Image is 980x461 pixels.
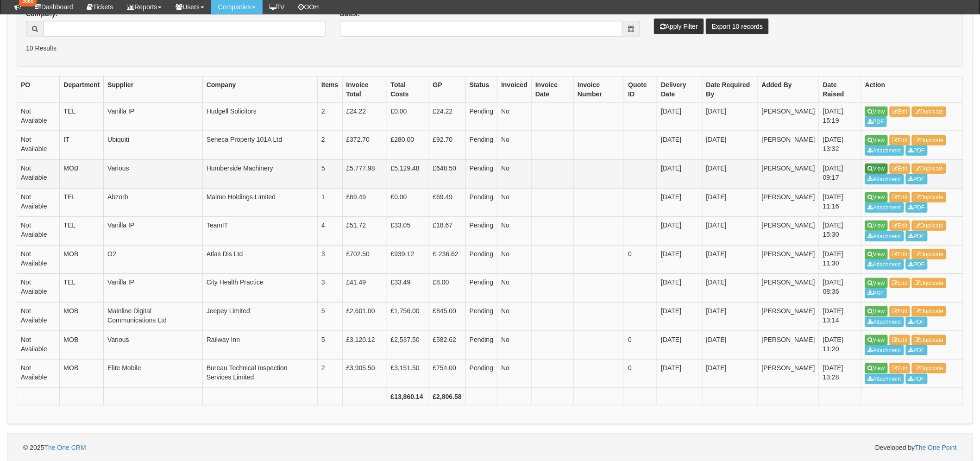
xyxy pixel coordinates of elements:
button: Apply Filter [654,19,704,34]
th: Date Raised [819,76,861,102]
td: No [497,302,532,331]
a: View [865,335,888,345]
span: Developed by [875,443,957,452]
td: Pending [465,274,497,303]
a: Duplicate [912,107,946,117]
td: TEL [60,217,104,246]
a: Duplicate [912,135,946,145]
td: Pending [465,302,497,331]
td: 3 [317,274,342,303]
td: £845.00 [429,302,465,331]
td: [DATE] [657,102,702,131]
a: Attachment [865,174,904,184]
td: [DATE] [657,188,702,217]
td: Hudgell Solicitors [202,102,317,131]
a: View [865,306,888,316]
th: Added By [758,76,819,102]
td: £24.22 [342,102,387,131]
td: Not Available [17,159,60,188]
td: 5 [317,302,342,331]
td: Ubiquiti [104,131,203,160]
td: [PERSON_NAME] [758,360,819,388]
td: [PERSON_NAME] [758,131,819,160]
td: TEL [60,274,104,303]
th: Department [60,76,104,102]
td: No [497,188,532,217]
td: Not Available [17,188,60,217]
td: TEL [60,102,104,131]
td: [DATE] [702,217,758,246]
td: [DATE] 13:14 [819,302,861,331]
th: PO [17,76,60,102]
td: Abzorb [104,188,203,217]
td: [DATE] 09:17 [819,159,861,188]
a: Attachment [865,317,904,327]
td: £3,151.50 [387,360,429,388]
a: Attachment [865,345,904,355]
a: Duplicate [912,249,946,259]
td: [DATE] [702,274,758,303]
td: Not Available [17,274,60,303]
td: [DATE] 15:30 [819,217,861,246]
td: Not Available [17,360,60,388]
a: The One CRM [44,444,86,451]
td: 4 [317,217,342,246]
td: Pending [465,331,497,360]
td: No [497,159,532,188]
td: £5,129.48 [387,159,429,188]
a: Edit [890,363,911,373]
td: TEL [60,188,104,217]
th: GP [429,76,465,102]
td: [DATE] [702,159,758,188]
td: Vanilla IP [104,217,203,246]
a: Edit [890,221,911,231]
td: 5 [317,331,342,360]
td: £939.12 [387,245,429,274]
td: No [497,331,532,360]
td: Humberside Machinery [202,159,317,188]
td: Not Available [17,331,60,360]
td: No [497,217,532,246]
th: Delivery Date [657,76,702,102]
td: [DATE] [657,159,702,188]
td: £3,120.12 [342,331,387,360]
td: IT [60,131,104,160]
td: [DATE] [657,245,702,274]
a: Edit [890,107,911,117]
a: PDF [906,202,928,213]
td: No [497,360,532,388]
td: £372.70 [342,131,387,160]
a: PDF [906,317,928,327]
td: Pending [465,360,497,388]
td: [DATE] 13:28 [819,360,861,388]
td: Pending [465,245,497,274]
td: [PERSON_NAME] [758,188,819,217]
td: Elite Mobile [104,360,203,388]
th: £2,806.58 [429,388,465,405]
td: £582.62 [429,331,465,360]
a: PDF [865,288,887,298]
a: Edit [890,164,911,174]
td: Pending [465,217,497,246]
td: No [497,245,532,274]
td: £5,777.98 [342,159,387,188]
td: [PERSON_NAME] [758,302,819,331]
a: View [865,249,888,259]
th: Items [317,76,342,102]
td: 0 [624,245,657,274]
th: £13,860.14 [387,388,429,405]
td: [DATE] [702,102,758,131]
a: Duplicate [912,164,946,174]
th: Total Costs [387,76,429,102]
a: View [865,135,888,145]
td: £2,601.00 [342,302,387,331]
td: [DATE] [657,217,702,246]
th: Invoiced [497,76,532,102]
a: Duplicate [912,363,946,373]
td: MOB [60,245,104,274]
td: £0.00 [387,188,429,217]
a: Edit [890,306,911,316]
td: £702.50 [342,245,387,274]
td: 0 [624,331,657,360]
th: Date Required By [702,76,758,102]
